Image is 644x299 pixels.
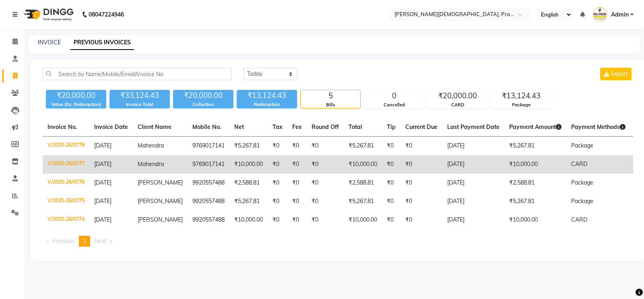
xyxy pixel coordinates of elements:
td: ₹0 [307,211,344,229]
td: ₹0 [400,174,442,192]
td: 9920557488 [188,174,229,192]
td: ₹0 [382,137,400,156]
td: ₹0 [382,192,400,211]
span: Invoice Date [94,123,128,131]
td: ₹0 [400,211,442,229]
td: [DATE] [442,211,504,229]
span: Total [349,123,362,131]
td: 9920557488 [188,192,229,211]
td: ₹0 [268,155,287,174]
span: [DATE] [94,142,111,149]
td: 9769017141 [188,137,229,156]
td: ₹0 [307,192,344,211]
div: Value (Ex. Redemption) [46,101,106,108]
span: Tip [387,123,396,131]
td: ₹2,588.81 [504,174,566,192]
td: [DATE] [442,174,504,192]
div: ₹33,124.43 [109,90,170,101]
button: Export [600,68,632,80]
span: [PERSON_NAME] [138,179,183,186]
span: Mobile No. [192,123,221,131]
td: V/2025-26/0774 [43,211,89,229]
span: Client Name [138,123,171,131]
td: ₹0 [307,137,344,156]
div: 5 [301,90,360,102]
td: ₹10,000.00 [229,155,268,174]
td: ₹10,000.00 [504,211,566,229]
td: ₹5,267.81 [344,137,382,156]
div: Cancelled [364,102,424,108]
td: [DATE] [442,155,504,174]
td: ₹5,267.81 [504,192,566,211]
span: 1 [83,237,86,245]
td: ₹0 [287,155,307,174]
td: V/2025-26/0778 [43,137,89,156]
span: Package [571,142,593,149]
td: ₹0 [287,211,307,229]
td: ₹2,588.81 [229,174,268,192]
span: [DATE] [94,179,111,186]
td: ₹0 [400,155,442,174]
input: Search by Name/Mobile/Email/Invoice No [43,68,231,80]
td: ₹10,000.00 [229,211,268,229]
span: Tax [272,123,283,131]
span: [DATE] [94,160,111,168]
span: Payment Amount [509,123,561,131]
nav: Pagination [43,236,633,247]
td: ₹5,267.81 [229,137,268,156]
span: CARD [571,216,587,223]
div: Package [491,102,551,108]
td: ₹5,267.81 [229,192,268,211]
div: CARD [428,102,487,108]
td: ₹2,588.81 [344,174,382,192]
td: ₹0 [268,137,287,156]
div: Invoice Total [109,101,170,108]
td: ₹0 [382,155,400,174]
td: ₹10,000.00 [344,211,382,229]
span: Package [571,179,593,186]
img: Admin [593,7,607,21]
span: [DATE] [94,216,111,223]
span: Mahendra [138,142,164,149]
b: 08047224946 [89,3,124,26]
span: Export [611,70,628,77]
span: Admin [611,10,629,19]
span: CARD [571,160,587,168]
div: ₹13,124.43 [491,90,551,102]
div: ₹20,000.00 [428,90,487,102]
td: ₹0 [382,211,400,229]
span: Mahendra [138,160,164,168]
td: V/2025-26/0775 [43,192,89,211]
div: 0 [364,90,424,102]
span: Next [95,237,107,245]
td: 9769017141 [188,155,229,174]
td: ₹0 [268,174,287,192]
td: ₹10,000.00 [344,155,382,174]
td: V/2025-26/0777 [43,155,89,174]
span: Net [234,123,244,131]
td: ₹0 [382,174,400,192]
td: [DATE] [442,137,504,156]
td: ₹5,267.81 [504,137,566,156]
a: PREVIOUS INVOICES [70,35,134,50]
div: Redemption [237,101,297,108]
span: Previous [52,237,74,245]
td: ₹0 [268,211,287,229]
span: Round Off [312,123,339,131]
span: Package [571,197,593,205]
div: ₹20,000.00 [46,90,106,101]
td: ₹0 [268,192,287,211]
span: Invoice No. [47,123,77,131]
div: Collection [173,101,233,108]
span: Payment Methods [571,123,625,131]
img: logo [21,3,76,26]
a: INVOICE [38,39,61,46]
td: [DATE] [442,192,504,211]
td: ₹0 [287,192,307,211]
td: ₹5,267.81 [344,192,382,211]
td: 9920557488 [188,211,229,229]
span: [PERSON_NAME] [138,216,183,223]
td: V/2025-26/0776 [43,174,89,192]
div: ₹13,124.43 [237,90,297,101]
td: ₹10,000.00 [504,155,566,174]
